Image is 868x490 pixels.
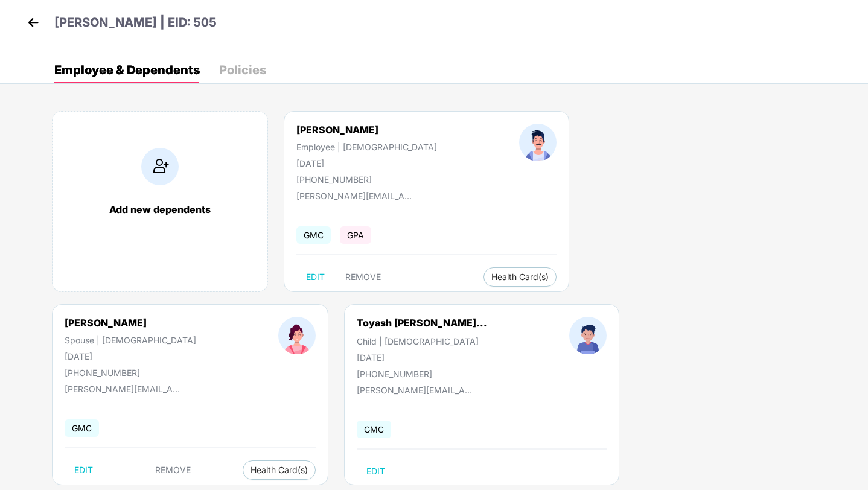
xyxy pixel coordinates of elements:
div: [PHONE_NUMBER] [357,369,487,379]
div: Child | [DEMOGRAPHIC_DATA] [357,336,487,346]
span: REMOVE [345,272,381,282]
div: Employee & Dependents [54,64,200,76]
button: Health Card(s) [483,267,557,287]
div: [DATE] [65,351,196,361]
img: profileImage [278,317,316,354]
div: [PERSON_NAME] [296,124,437,136]
img: profileImage [569,317,607,354]
div: [PERSON_NAME][EMAIL_ADDRESS][PERSON_NAME][DOMAIN_NAME] [296,191,417,201]
span: REMOVE [155,465,191,475]
span: EDIT [366,466,385,476]
div: [PHONE_NUMBER] [65,367,196,378]
div: Toyash [PERSON_NAME]... [357,317,487,329]
span: GMC [357,421,391,438]
img: back [24,13,42,31]
img: profileImage [519,124,557,161]
span: GMC [296,226,331,244]
div: [PERSON_NAME][EMAIL_ADDRESS][PERSON_NAME][DOMAIN_NAME] [65,384,185,394]
button: Health Card(s) [243,460,316,480]
p: [PERSON_NAME] | EID: 505 [54,13,217,32]
span: EDIT [74,465,93,475]
div: Spouse | [DEMOGRAPHIC_DATA] [65,335,196,345]
img: addIcon [141,148,179,185]
div: [PERSON_NAME][EMAIL_ADDRESS][PERSON_NAME][DOMAIN_NAME] [357,385,477,395]
span: GMC [65,419,99,437]
button: EDIT [296,267,334,287]
div: [DATE] [296,158,437,168]
span: GPA [340,226,371,244]
span: EDIT [306,272,325,282]
div: Add new dependents [65,203,255,215]
div: [PHONE_NUMBER] [296,174,437,185]
button: REMOVE [145,460,200,480]
span: Health Card(s) [251,467,308,473]
button: EDIT [65,460,103,480]
div: Employee | [DEMOGRAPHIC_DATA] [296,142,437,152]
div: Policies [219,64,266,76]
span: Health Card(s) [491,274,549,280]
button: EDIT [357,462,395,481]
button: REMOVE [336,267,391,287]
div: [DATE] [357,352,487,363]
div: [PERSON_NAME] [65,317,196,329]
